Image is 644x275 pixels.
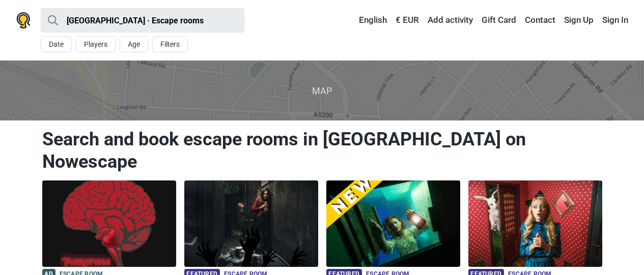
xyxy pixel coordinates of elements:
img: Escape Room "The Giant" [326,180,460,267]
img: Nowescape logo [16,12,31,28]
h1: Search and book escape rooms in [GEOGRAPHIC_DATA] on Nowescape [42,128,602,173]
a: Gift Card [479,11,519,29]
button: Players [76,37,116,52]
a: Add activity [425,11,475,29]
a: Sign Up [562,11,596,29]
button: Date [41,37,72,52]
a: € EUR [393,11,422,29]
img: The Trail Of Alice [468,180,602,267]
img: The Secret Of Orphanage [184,180,318,267]
img: English [352,17,359,24]
a: English [349,11,389,29]
a: Contact [522,11,558,29]
img: Paranoia [42,180,176,267]
input: try “London” [41,8,244,33]
button: Filters [152,37,188,52]
button: Age [120,37,148,52]
a: Sign In [600,11,628,29]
